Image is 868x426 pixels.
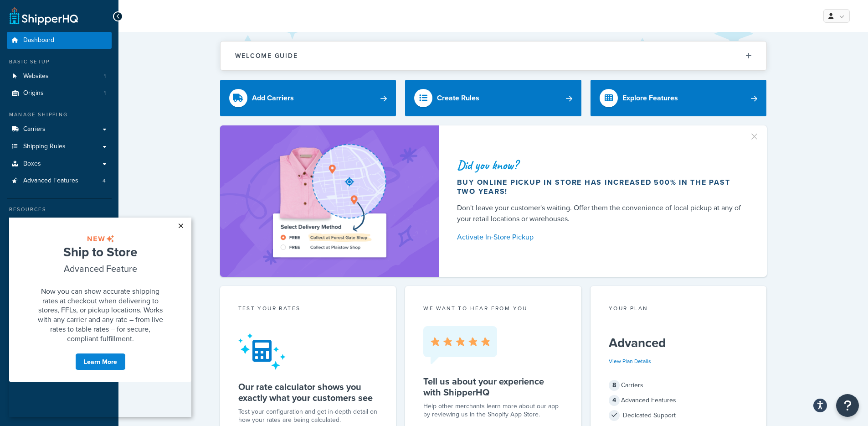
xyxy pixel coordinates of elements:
a: Add Carriers [220,80,396,116]
span: 1 [104,89,106,97]
span: Shipping Rules [23,143,66,151]
a: Learn More [66,135,117,153]
span: Websites [23,73,49,80]
a: Activate In-Store Pickup [457,231,745,244]
span: Ship to Store [54,25,128,43]
div: Create Rules [437,92,479,104]
p: Help other merchants learn more about our app by reviewing us in the Shopify App Store. [423,402,563,419]
div: Don't leave your customer's waiting. Offer them the convenience of local pickup at any of your re... [457,203,745,224]
a: Advanced Features4 [7,172,112,189]
div: Explore Features [622,92,678,104]
a: Carriers [7,121,112,138]
a: View Plan Details [609,357,651,365]
div: Basic Setup [7,58,112,66]
li: Origins [7,85,112,102]
a: Test Your Rates [7,216,112,232]
p: we want to hear from you [423,304,563,312]
a: Explore Features [591,80,767,116]
button: Open Resource Center [836,394,859,417]
a: Create Rules [405,80,581,116]
div: Test your rates [238,304,378,315]
span: Now you can show accurate shipping rates at checkout when delivering to stores, FFLs, or pickup l... [29,68,154,126]
span: 4 [103,177,106,185]
div: Your Plan [609,304,749,315]
div: Advanced Features [609,394,749,407]
img: ad-shirt-map-b0359fc47e01cab431d101c4b569394f6a03f54285957d908178d52f29eb9668.png [247,139,412,263]
div: Carriers [609,379,749,392]
span: 8 [609,380,620,391]
span: 1 [104,73,106,80]
a: Boxes [7,156,112,172]
span: Origins [23,89,44,97]
a: Dashboard [7,32,112,49]
a: Analytics [7,249,112,266]
a: Origins1 [7,85,112,102]
h5: Tell us about your experience with ShipperHQ [423,376,563,398]
div: Dedicated Support [609,409,749,422]
span: Carriers [23,125,46,133]
button: Welcome Guide [221,42,766,70]
a: Marketplace [7,233,112,249]
div: Buy online pickup in store has increased 500% in the past two years! [457,178,745,196]
h2: Welcome Guide [235,52,298,59]
span: 4 [609,395,620,406]
span: Boxes [23,160,41,168]
span: Advanced Feature [55,44,128,57]
div: Test your configuration and get in-depth detail on how your rates are being calculated. [238,408,378,424]
div: Resources [7,206,112,213]
li: Websites [7,68,112,85]
span: Advanced Features [23,177,78,185]
a: Shipping Rules [7,138,112,155]
div: Add Carriers [252,92,294,104]
div: Manage Shipping [7,111,112,119]
h5: Advanced [609,336,749,350]
a: Help Docs [7,266,112,283]
a: Websites1 [7,68,112,85]
span: Dashboard [23,36,54,44]
div: Did you know? [457,159,745,171]
h5: Our rate calculator shows you exactly what your customers see [238,381,378,403]
li: Advanced Features [7,172,112,189]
